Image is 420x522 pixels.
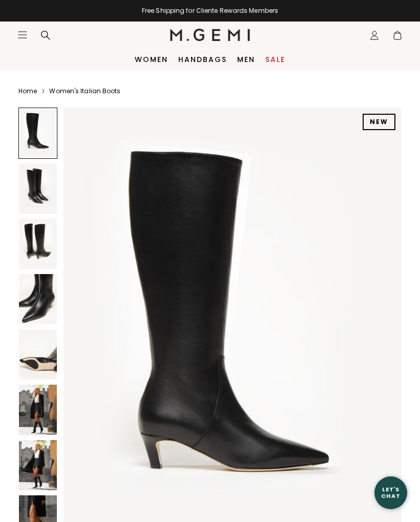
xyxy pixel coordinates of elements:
a: Home [18,87,37,95]
img: The Tina [19,219,57,269]
img: The Tina [19,274,57,324]
a: Women [135,55,168,64]
img: The Tina [19,329,57,380]
a: Handbags [178,55,227,64]
a: Sale [265,55,285,64]
a: Men [237,55,255,64]
img: The Tina [19,385,57,435]
img: The Tina [19,440,57,490]
button: Open site menu [17,30,28,40]
div: NEW [363,114,395,130]
div: Let's Chat [374,486,407,499]
img: M.Gemi [170,29,250,41]
img: The Tina [19,163,57,214]
a: Women's Italian Boots [49,87,120,95]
